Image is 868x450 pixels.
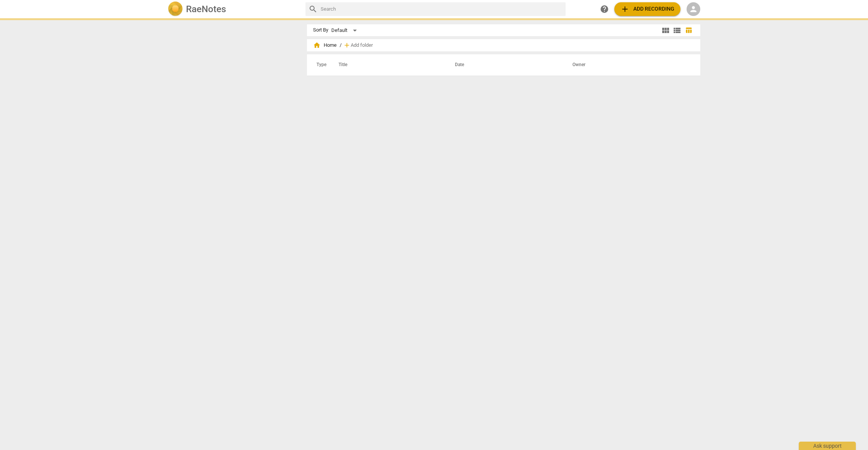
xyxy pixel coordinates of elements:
[321,3,563,15] input: Search
[168,2,183,17] img: Logo
[168,2,299,17] a: LogoRaeNotes
[683,25,694,36] button: Table view
[685,27,692,34] span: table_chart
[620,5,674,14] span: Add recording
[614,2,680,16] button: Upload
[799,442,856,450] div: Ask support
[340,43,342,48] span: /
[329,54,446,76] th: Title
[310,54,329,76] th: Type
[661,26,670,35] span: view_module
[563,54,692,76] th: Owner
[660,25,671,36] button: Tile view
[343,41,351,49] span: add
[313,41,337,49] span: Home
[598,2,611,16] a: Help
[308,5,318,14] span: search
[600,5,609,14] span: help
[331,24,359,36] div: Default
[351,43,373,48] span: Add folder
[671,25,683,36] button: List view
[689,5,698,14] span: person
[672,26,682,35] span: view_list
[446,54,563,76] th: Date
[186,4,226,14] h2: RaeNotes
[620,5,630,14] span: add
[313,27,328,33] div: Sort By
[313,41,321,49] span: home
